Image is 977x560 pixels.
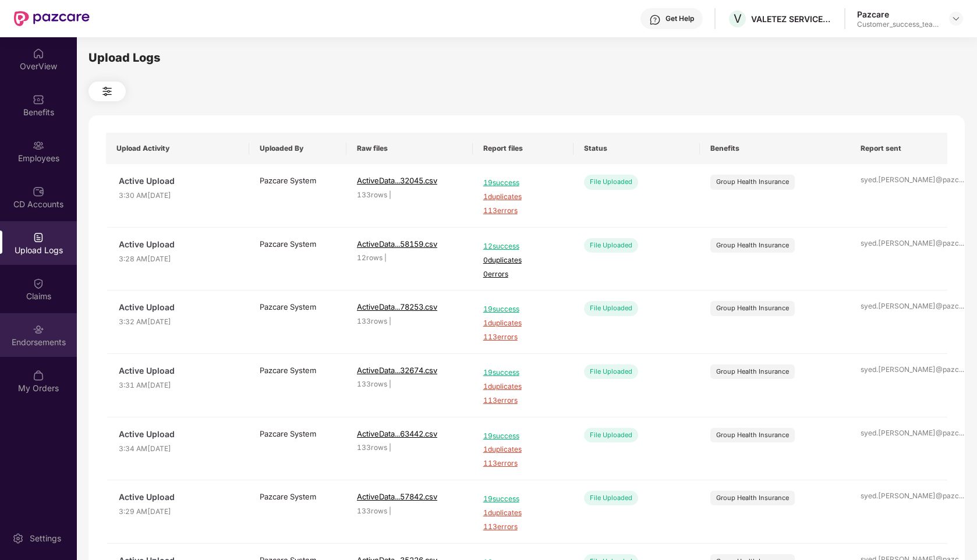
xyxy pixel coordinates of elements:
div: Pazcare System [260,301,336,313]
span: 19 success [483,494,563,505]
span: 0 errors [483,269,563,280]
span: ... [959,491,964,500]
div: File Uploaded [584,301,638,316]
div: Pazcare System [260,238,336,250]
img: svg+xml;base64,PHN2ZyBpZD0iTXlfT3JkZXJzIiBkYXRhLW5hbWU9Ik15IE9yZGVycyIgeG1sbnM9Imh0dHA6Ly93d3cudz... [33,370,44,381]
span: 3:30 AM[DATE] [119,190,239,201]
span: 133 rows [357,443,387,452]
span: | [389,317,391,325]
img: svg+xml;base64,PHN2ZyBpZD0iU2V0dGluZy0yMHgyMCIgeG1sbnM9Imh0dHA6Ly93d3cudzMub3JnLzIwMDAvc3ZnIiB3aW... [12,533,24,544]
span: Active Upload [119,364,239,377]
img: svg+xml;base64,PHN2ZyBpZD0iQ2xhaW0iIHhtbG5zPSJodHRwOi8vd3d3LnczLm9yZy8yMDAwL3N2ZyIgd2lkdGg9IjIwIi... [33,278,44,289]
span: ... [959,302,964,310]
div: Pazcare [857,9,939,20]
span: 3:31 AM[DATE] [119,380,239,391]
th: Report sent [850,133,947,164]
img: svg+xml;base64,PHN2ZyBpZD0iSG9tZSIgeG1sbnM9Imh0dHA6Ly93d3cudzMub3JnLzIwMDAvc3ZnIiB3aWR0aD0iMjAiIG... [33,48,44,59]
span: | [384,253,387,262]
span: 19 success [483,178,563,189]
span: 0 duplicates [483,255,563,266]
span: Active Upload [119,301,239,314]
div: VALETEZ SERVICES PRIVATE LIMITED [751,13,833,24]
th: Uploaded By [249,133,346,164]
span: | [389,506,391,515]
span: 3:28 AM[DATE] [119,254,239,265]
img: svg+xml;base64,PHN2ZyBpZD0iRW5kb3JzZW1lbnRzIiB4bWxucz0iaHR0cDovL3d3dy53My5vcmcvMjAwMC9zdmciIHdpZH... [33,324,44,335]
span: Active Upload [119,238,239,251]
span: 1 duplicates [483,318,563,329]
div: syed.[PERSON_NAME]@pazc [861,428,937,439]
div: syed.[PERSON_NAME]@pazc [861,364,937,375]
img: svg+xml;base64,PHN2ZyBpZD0iVXBsb2FkX0xvZ3MiIGRhdGEtbmFtZT0iVXBsb2FkIExvZ3MiIHhtbG5zPSJodHRwOi8vd3... [33,232,44,243]
span: Active Upload [119,491,239,504]
span: 3:32 AM[DATE] [119,317,239,328]
span: 12 rows [357,253,383,262]
div: Get Help [666,14,694,23]
span: 133 rows [357,317,387,325]
th: Raw files [346,133,473,164]
span: ... [959,239,964,247]
div: Group Health Insurance [716,430,789,440]
span: 1 duplicates [483,508,563,519]
div: File Uploaded [584,238,638,253]
th: Status [574,133,700,164]
div: File Uploaded [584,491,638,505]
span: | [389,443,391,452]
span: 1 duplicates [483,192,563,203]
th: Benefits [700,133,850,164]
span: Active Upload [119,428,239,441]
span: 113 errors [483,395,563,406]
span: 113 errors [483,332,563,343]
span: ActiveData...32674.csv [357,366,437,375]
span: ... [959,175,964,184]
img: svg+xml;base64,PHN2ZyBpZD0iSGVscC0zMngzMiIgeG1sbnM9Imh0dHA6Ly93d3cudzMub3JnLzIwMDAvc3ZnIiB3aWR0aD... [649,14,661,26]
div: File Uploaded [584,428,638,442]
div: syed.[PERSON_NAME]@pazc [861,301,937,312]
div: Customer_success_team_lead [857,20,939,29]
span: 133 rows [357,506,387,515]
span: ActiveData...63442.csv [357,429,437,438]
span: V [734,12,742,26]
div: Pazcare System [260,175,336,186]
span: 113 errors [483,458,563,469]
div: Group Health Insurance [716,240,789,250]
span: 1 duplicates [483,444,563,455]
span: ... [959,365,964,374]
span: Active Upload [119,175,239,187]
span: | [389,380,391,388]
span: ActiveData...78253.csv [357,302,437,311]
span: | [389,190,391,199]
img: svg+xml;base64,PHN2ZyBpZD0iRW1wbG95ZWVzIiB4bWxucz0iaHR0cDovL3d3dy53My5vcmcvMjAwMC9zdmciIHdpZHRoPS... [33,140,44,151]
span: 19 success [483,367,563,378]
img: svg+xml;base64,PHN2ZyBpZD0iRHJvcGRvd24tMzJ4MzIiIHhtbG5zPSJodHRwOi8vd3d3LnczLm9yZy8yMDAwL3N2ZyIgd2... [951,14,961,23]
div: Pazcare System [260,428,336,440]
div: Group Health Insurance [716,493,789,503]
span: ActiveData...32045.csv [357,176,437,185]
div: Group Health Insurance [716,177,789,187]
img: svg+xml;base64,PHN2ZyBpZD0iQ0RfQWNjb3VudHMiIGRhdGEtbmFtZT0iQ0QgQWNjb3VudHMiIHhtbG5zPSJodHRwOi8vd3... [33,186,44,197]
span: 19 success [483,431,563,442]
span: ActiveData...57842.csv [357,492,437,501]
img: svg+xml;base64,PHN2ZyBpZD0iQmVuZWZpdHMiIHhtbG5zPSJodHRwOi8vd3d3LnczLm9yZy8yMDAwL3N2ZyIgd2lkdGg9Ij... [33,94,44,105]
th: Report files [473,133,574,164]
div: Settings [26,533,65,544]
div: File Uploaded [584,175,638,189]
span: 19 success [483,304,563,315]
img: New Pazcare Logo [14,11,90,26]
span: 1 duplicates [483,381,563,392]
div: File Uploaded [584,364,638,379]
div: Pazcare System [260,491,336,502]
div: syed.[PERSON_NAME]@pazc [861,175,937,186]
div: Upload Logs [89,49,965,67]
span: 12 success [483,241,563,252]
span: 133 rows [357,380,387,388]
span: 113 errors [483,205,563,217]
span: ActiveData...58159.csv [357,239,437,249]
span: 113 errors [483,522,563,533]
div: Group Health Insurance [716,303,789,313]
div: Pazcare System [260,364,336,376]
div: syed.[PERSON_NAME]@pazc [861,491,937,502]
span: 133 rows [357,190,387,199]
span: 3:29 AM[DATE] [119,506,239,518]
span: ... [959,428,964,437]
